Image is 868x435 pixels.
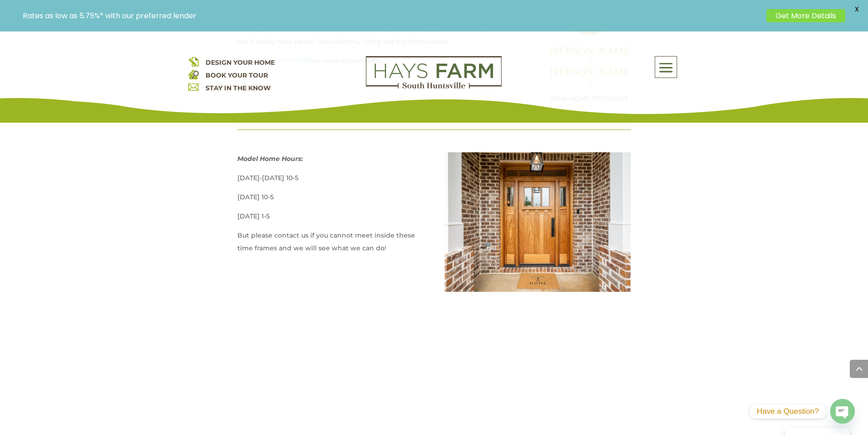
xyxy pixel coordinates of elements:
a: hays farm homes huntsville development [366,83,502,91]
p: Rates as low as 5.75%* with our preferred lender [23,11,762,20]
a: BOOK YOUR TOUR [205,71,268,79]
p: [DATE] 1-5 [237,210,423,229]
p: [DATE]-[DATE] 10-5 [237,171,423,191]
p: [DATE] 10-5 [237,191,423,210]
img: Logo [366,56,502,89]
strong: Model Home Hours: [237,155,303,163]
p: But please contact us if you cannot meet inside these time frames and we will see what we can do! [237,229,423,254]
span: X [850,2,863,16]
a: Get More Details [766,9,845,22]
img: huntsville_new_home_30 [445,152,631,292]
img: book your home tour [188,69,199,79]
a: STAY IN THE KNOW [205,84,271,92]
img: design your home [188,56,199,67]
a: DESIGN YOUR HOME [205,58,275,67]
